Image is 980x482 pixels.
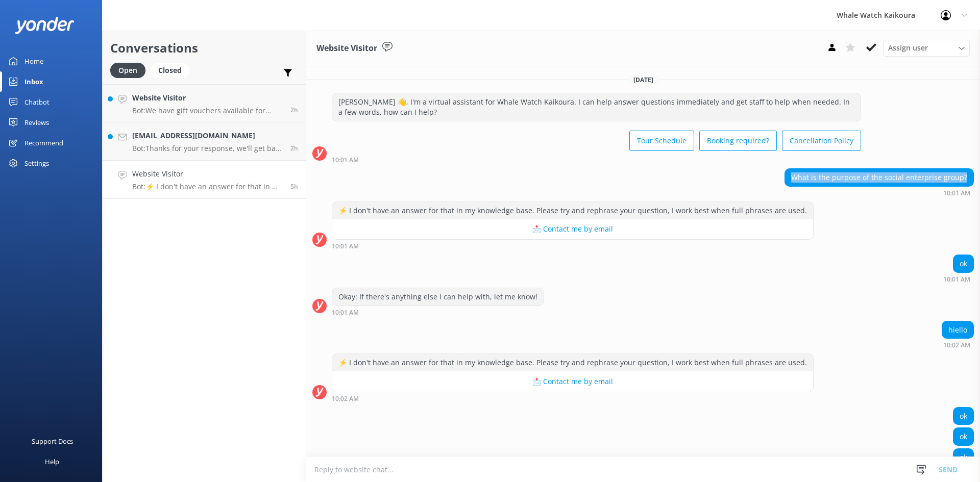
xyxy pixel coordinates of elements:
[332,396,359,402] strong: 10:02 AM
[132,182,283,191] p: Bot: ⚡ I don't have an answer for that in my knowledge base. Please try and rephrase your questio...
[953,255,973,272] div: ok
[943,342,970,348] strong: 10:02 AM
[132,92,283,104] h4: Website Visitor
[132,130,283,141] h4: [EMAIL_ADDRESS][DOMAIN_NAME]
[332,310,359,316] strong: 10:01 AM
[316,42,377,55] h3: Website Visitor
[110,38,298,58] h2: Conversations
[332,156,861,163] div: 10:01am 14-Aug-2025 (UTC +12:00) Pacific/Auckland
[332,354,813,371] div: ⚡ I don't have an answer for that in my knowledge base. Please try and rephrase your question, I ...
[888,42,928,54] span: Assign user
[103,161,306,199] a: Website VisitorBot:⚡ I don't have an answer for that in my knowledge base. Please try and rephras...
[24,133,63,153] div: Recommend
[132,168,283,180] h4: Website Visitor
[332,288,544,306] div: Okay: If there's anything else I can help with, let me know!
[290,144,298,153] span: 12:43pm 14-Aug-2025 (UTC +12:00) Pacific/Auckland
[110,63,145,78] div: Open
[24,71,43,92] div: Inbox
[332,219,813,239] button: 📩 Contact me by email
[332,309,544,316] div: 10:01am 14-Aug-2025 (UTC +12:00) Pacific/Auckland
[883,40,970,56] div: Assign User
[110,64,151,75] a: Open
[132,144,283,153] p: Bot: Thanks for your response, we'll get back to you as soon as we can during opening hours.
[290,182,298,191] span: 10:02am 14-Aug-2025 (UTC +12:00) Pacific/Auckland
[290,106,298,114] span: 01:23pm 14-Aug-2025 (UTC +12:00) Pacific/Auckland
[785,189,974,196] div: 10:01am 14-Aug-2025 (UTC +12:00) Pacific/Auckland
[943,190,970,196] strong: 10:01 AM
[953,408,973,425] div: ok
[151,63,189,78] div: Closed
[24,92,50,112] div: Chatbot
[943,275,974,283] div: 10:01am 14-Aug-2025 (UTC +12:00) Pacific/Auckland
[332,371,813,392] button: 📩 Contact me by email
[629,131,694,151] button: Tour Schedule
[15,17,74,34] img: yonder-white-logo.png
[699,131,777,151] button: Booking required?
[24,51,43,71] div: Home
[24,153,49,173] div: Settings
[953,449,973,466] div: ok
[45,451,59,472] div: Help
[785,169,973,186] div: What is the purpose of the social enterprise group?
[332,202,813,219] div: ⚡ I don't have an answer for that in my knowledge base. Please try and rephrase your question, I ...
[332,157,359,163] strong: 10:01 AM
[32,431,73,451] div: Support Docs
[151,64,194,75] a: Closed
[943,276,970,283] strong: 10:01 AM
[24,112,49,133] div: Reviews
[953,428,973,445] div: ok
[332,243,359,249] strong: 10:01 AM
[132,106,283,115] p: Bot: We have gift vouchers available for purchase on our website at [URL][DOMAIN_NAME]. These vou...
[332,395,814,402] div: 10:02am 14-Aug-2025 (UTC +12:00) Pacific/Auckland
[782,131,861,151] button: Cancellation Policy
[942,341,974,348] div: 10:02am 14-Aug-2025 (UTC +12:00) Pacific/Auckland
[627,75,659,84] span: [DATE]
[942,321,973,339] div: hiello
[332,93,861,120] div: [PERSON_NAME] 👋, I'm a virtual assistant for Whale Watch Kaikoura. I can help answer questions im...
[332,242,814,249] div: 10:01am 14-Aug-2025 (UTC +12:00) Pacific/Auckland
[103,122,306,161] a: [EMAIL_ADDRESS][DOMAIN_NAME]Bot:Thanks for your response, we'll get back to you as soon as we can...
[103,84,306,122] a: Website VisitorBot:We have gift vouchers available for purchase on our website at [URL][DOMAIN_NA...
